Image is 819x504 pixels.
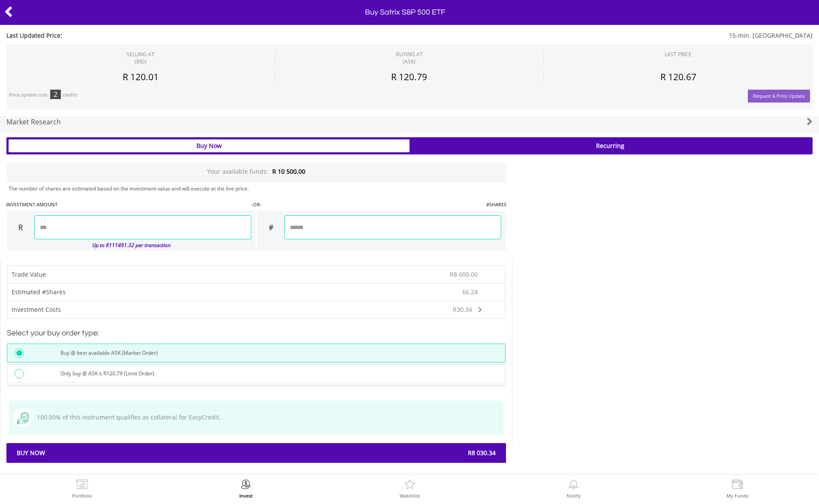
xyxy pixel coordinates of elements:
span: Last Updated Price: [6,31,342,40]
span: R8 000.00 [450,270,478,278]
span: Buy Now [10,449,256,457]
div: Market Research [6,111,745,133]
label: My Funds [726,493,748,498]
span: Estimated #Shares [12,288,66,296]
label: -OR- [251,201,262,208]
img: View Funds [731,480,744,492]
span: R8 030.34 [256,449,503,457]
span: R 10 500.00 [272,167,305,175]
span: 66.24 [462,288,478,296]
a: Portfolio [72,480,92,498]
label: Notify [566,493,581,498]
img: collateral-qualifying-green.svg [17,413,29,424]
label: Only buy @ ASK ≤ R120.79 (Limit Order) [55,369,154,378]
span: (BID) [126,58,154,65]
label: Buy @ best available ASK (Market Order) [55,348,158,358]
span: Investment Costs [12,305,61,314]
div: credits [63,92,77,98]
div: SELLING AT [126,51,154,65]
label: INVESTMENT AMOUNT [6,201,57,208]
div: 2 [50,90,61,99]
div: The number of shares are estimated based on the investment value and will execute at the live price. [9,185,509,192]
label: Portfolio [72,493,92,498]
label: Invest [239,493,253,498]
span: (ASK) [396,58,423,65]
span: 15-min. [GEOGRAPHIC_DATA] [342,31,813,40]
div: Price update cost: [9,92,48,98]
div: Up to R111491.32 per transaction [7,239,251,251]
div: # [257,215,285,239]
a: Notify [566,480,581,498]
button: Request A Price Update [748,90,810,103]
img: Watchlist [403,480,416,492]
span: R 120.79 [391,71,427,83]
span: R 120.67 [660,71,696,83]
span: 100.00% of this instrument qualifies as collateral for EasyCredit. [33,413,221,421]
a: My Funds [726,480,748,498]
a: Market Research [6,111,813,133]
label: #SHARES [486,201,506,208]
span: BUYING AT [396,51,423,65]
a: Watchlist [400,480,420,498]
img: View Portfolio [75,480,89,492]
div: R [7,215,34,239]
a: Invest [239,480,253,498]
div: Buy Now [9,139,409,152]
label: Watchlist [400,493,420,498]
h3: Select your buy order type: [7,327,506,339]
span: R30.34 [453,305,472,314]
img: View Notifications [567,480,580,492]
span: Trade Value [12,270,46,278]
span: R 120.01 [123,71,159,83]
div: LAST PRICE [665,51,692,58]
img: Invest Now [239,480,253,492]
div: Your available funds: [6,163,506,182]
div: Recurring [409,139,810,152]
